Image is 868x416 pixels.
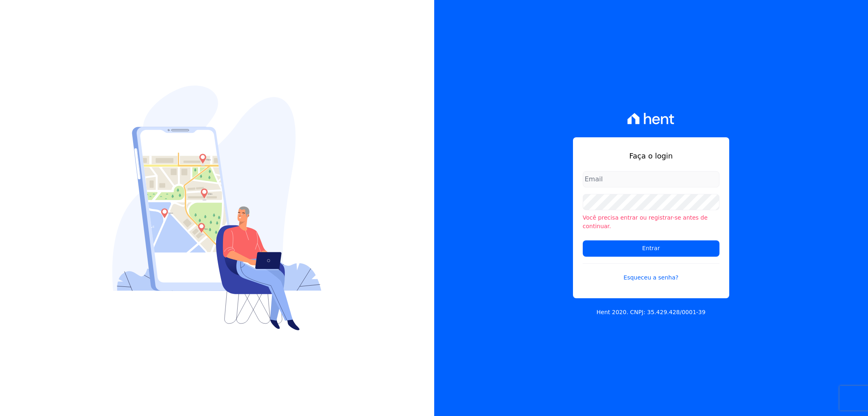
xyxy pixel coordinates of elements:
[112,86,321,330] img: Login
[583,171,719,187] input: Email
[583,263,719,282] a: Esqueceu a senha?
[597,308,706,317] p: Hent 2020. CNPJ: 35.429.428/0001-39
[583,240,719,257] input: Entrar
[583,214,719,231] li: Você precisa entrar ou registrar-se antes de continuar.
[583,150,719,161] h1: Faça o login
